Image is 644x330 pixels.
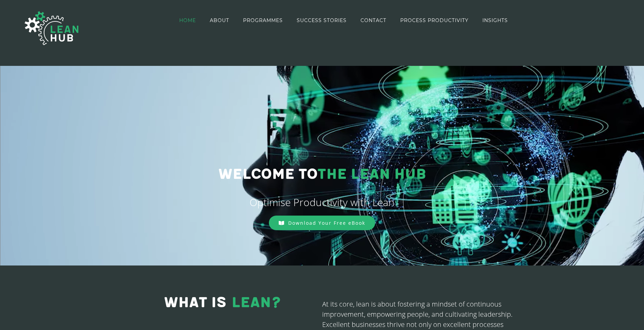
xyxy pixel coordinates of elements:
[232,294,281,311] span: LEAN?
[269,216,375,230] a: Download Your Free eBook
[218,166,317,183] span: Welcome to
[482,1,508,40] a: INSIGHTS
[317,166,426,183] span: THE LEAN HUB
[179,1,508,40] nav: Main Menu
[361,1,386,40] a: CONTACT
[210,1,229,40] a: ABOUT
[297,18,347,23] span: SUCCESS STORIES
[400,18,468,23] span: PROCESS PRODUCTIVITY
[482,18,508,23] span: INSIGHTS
[243,1,283,40] a: PROGRAMMES
[250,195,394,209] span: Optimise Productivity with Lean
[18,4,86,52] img: The Lean Hub | Optimising productivity with Lean Logo
[400,1,468,40] a: PROCESS PRODUCTIVITY
[297,1,347,40] a: SUCCESS STORIES
[179,1,196,40] a: HOME
[288,220,365,226] span: Download Your Free eBook
[210,18,229,23] span: ABOUT
[164,294,226,311] span: WHAT IS
[243,18,283,23] span: PROGRAMMES
[179,18,196,23] span: HOME
[361,18,386,23] span: CONTACT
